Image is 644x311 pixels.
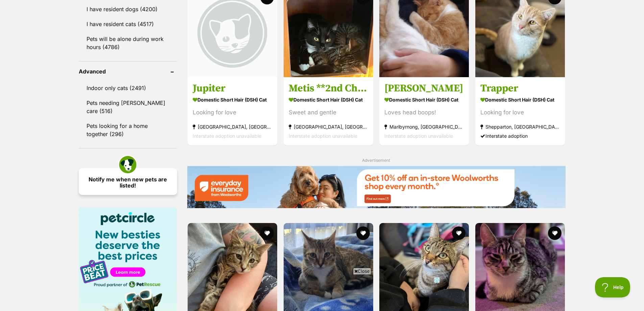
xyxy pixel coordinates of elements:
[289,82,368,95] h3: Metis **2nd Chance Cat Rescue**
[384,133,453,139] span: Interstate adoption unavailable
[199,277,445,308] iframe: Advertisement
[79,68,177,74] header: Advanced
[548,226,562,240] button: favourite
[356,226,369,240] button: favourite
[187,166,565,208] img: Everyday Insurance promotional banner
[284,77,373,146] a: Metis **2nd Chance Cat Rescue** Domestic Short Hair (DSH) Cat Sweet and gentle [GEOGRAPHIC_DATA],...
[79,17,177,31] a: I have resident cats (4517)
[480,95,560,105] strong: Domestic Short Hair (DSH) Cat
[193,133,261,139] span: Interstate adoption unavailable
[384,82,464,95] h3: [PERSON_NAME]
[480,122,560,131] strong: Shepparton, [GEOGRAPHIC_DATA]
[384,95,464,105] strong: Domestic Short Hair (DSH) Cat
[289,122,368,131] strong: [GEOGRAPHIC_DATA], [GEOGRAPHIC_DATA]
[480,108,560,117] div: Looking for love
[79,81,177,95] a: Indoor only cats (2491)
[452,226,466,240] button: favourite
[379,77,469,146] a: [PERSON_NAME] Domestic Short Hair (DSH) Cat Loves head boops! Maribyrnong, [GEOGRAPHIC_DATA] Inte...
[595,277,630,297] iframe: Help Scout Beacon - Open
[187,166,565,209] a: Everyday Insurance promotional banner
[193,108,272,117] div: Looking for love
[193,122,272,131] strong: [GEOGRAPHIC_DATA], [GEOGRAPHIC_DATA]
[384,108,464,117] div: Loves head boops!
[289,95,368,105] strong: Domestic Short Hair (DSH) Cat
[79,119,177,141] a: Pets looking for a home together (296)
[480,82,560,95] h3: Trapper
[193,82,272,95] h3: Jupiter
[384,122,464,131] strong: Maribyrnong, [GEOGRAPHIC_DATA]
[475,77,565,146] a: Trapper Domestic Short Hair (DSH) Cat Looking for love Shepparton, [GEOGRAPHIC_DATA] Interstate a...
[260,226,274,240] button: favourite
[289,108,368,117] div: Sweet and gentle
[480,131,560,140] div: Interstate adoption
[353,268,371,274] span: Close
[79,2,177,16] a: I have resident dogs (4200)
[79,96,177,118] a: Pets needing [PERSON_NAME] care (516)
[193,95,272,105] strong: Domestic Short Hair (DSH) Cat
[188,77,277,146] a: Jupiter Domestic Short Hair (DSH) Cat Looking for love [GEOGRAPHIC_DATA], [GEOGRAPHIC_DATA] Inter...
[79,168,177,195] a: Notify me when new pets are listed!
[362,158,390,163] span: Advertisement
[79,32,177,54] a: Pets will be alone during work hours (4786)
[289,133,357,139] span: Interstate adoption unavailable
